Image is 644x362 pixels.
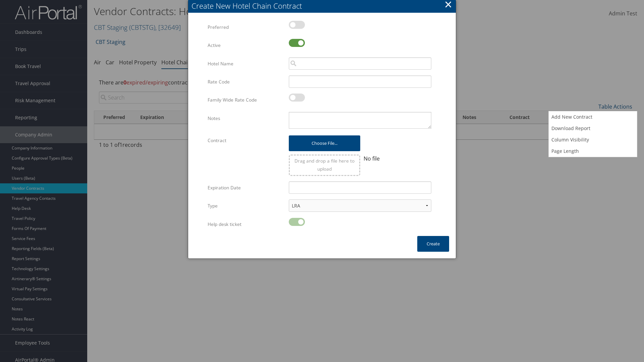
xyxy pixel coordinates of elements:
[417,236,449,252] button: Create
[549,111,637,123] a: Add New Contract
[208,218,284,231] label: Help desk ticket
[208,181,284,194] label: Expiration Date
[208,94,284,106] label: Family Wide Rate Code
[208,75,284,88] label: Rate Code
[364,155,380,162] span: No file
[549,134,637,145] a: Column Visibility
[294,158,355,172] span: Drag and drop a file here to upload
[549,123,637,134] a: Download Report
[192,1,456,11] div: Create New Hotel Chain Contract
[208,57,284,70] label: Hotel Name
[208,134,284,147] label: Contract
[208,112,284,125] label: Notes
[549,145,637,157] a: Page Length
[208,21,284,34] label: Preferred
[208,39,284,52] label: Active
[208,199,284,212] label: Type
